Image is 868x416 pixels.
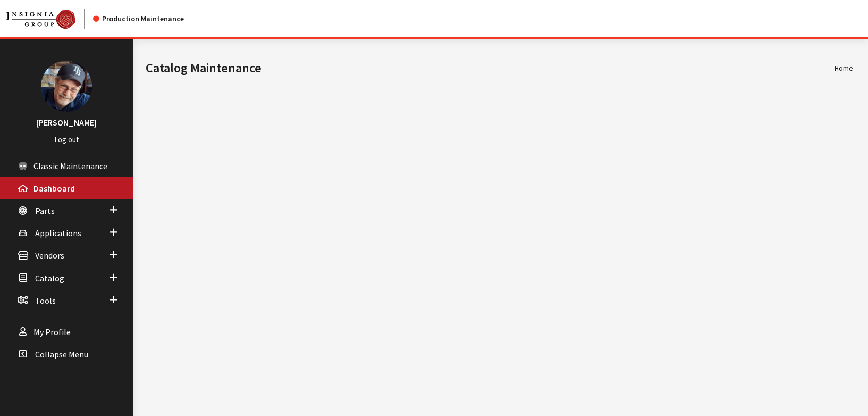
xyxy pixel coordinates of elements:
[6,10,75,29] img: Catalog Maintenance
[35,349,88,360] span: Collapse Menu
[33,327,71,337] span: My Profile
[35,251,64,261] span: Vendors
[835,63,853,74] li: Home
[33,161,107,171] span: Classic Maintenance
[35,295,56,306] span: Tools
[35,273,64,284] span: Catalog
[33,183,75,194] span: Dashboard
[35,228,81,238] span: Applications
[55,135,79,144] a: Log out
[93,13,184,24] div: Production Maintenance
[35,205,55,216] span: Parts
[11,116,122,129] h3: [PERSON_NAME]
[146,59,835,78] h1: Catalog Maintenance
[6,9,93,29] a: Insignia Group logo
[41,61,92,112] img: Ray Goodwin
